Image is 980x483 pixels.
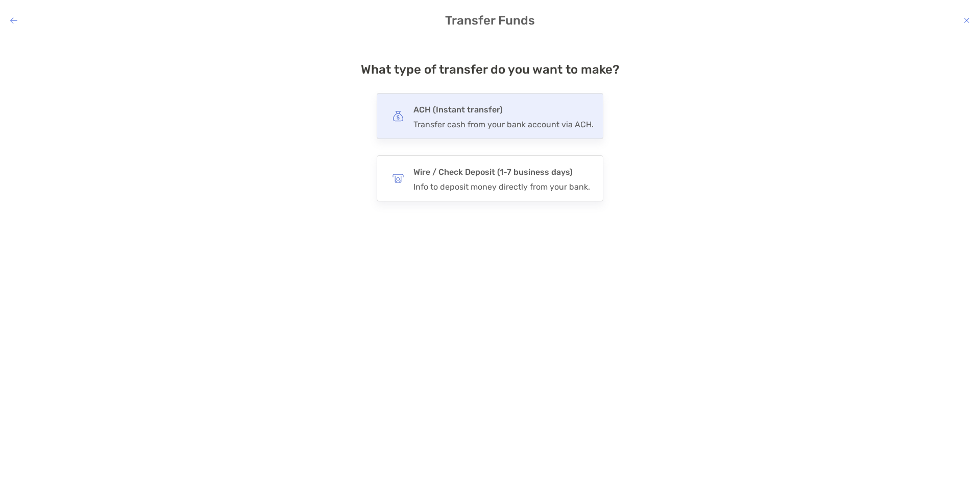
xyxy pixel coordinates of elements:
div: Info to deposit money directly from your bank. [413,182,590,192]
img: button icon [393,173,404,184]
h4: What type of transfer do you want to make? [361,62,620,77]
h4: Wire / Check Deposit (1-7 business days) [413,165,590,179]
img: button icon [393,110,404,122]
div: Transfer cash from your bank account via ACH. [413,120,594,129]
h4: ACH (Instant transfer) [413,103,594,117]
